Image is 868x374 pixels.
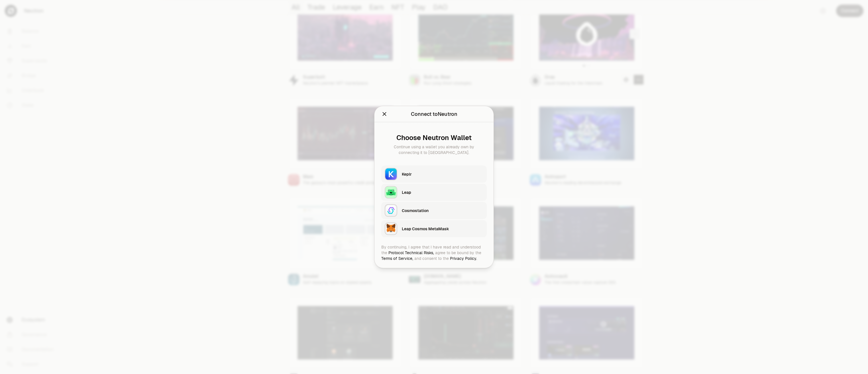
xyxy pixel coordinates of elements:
[386,144,482,155] div: Continue using a wallet you already own by connecting it to [GEOGRAPHIC_DATA].
[385,186,397,199] img: Leap
[402,190,483,195] div: Leap
[381,220,487,237] button: Leap Cosmos MetaMaskLeap Cosmos MetaMask
[402,171,483,177] div: Keplr
[385,168,397,180] img: Keplr
[385,223,397,235] img: Leap Cosmos MetaMask
[411,110,457,118] div: Connect to Neutron
[381,244,487,261] div: By continuing, I agree that I have read and understood the agree to be bound by the and consent t...
[381,110,388,118] button: Close
[402,226,483,232] div: Leap Cosmos MetaMask
[450,256,477,261] a: Privacy Policy.
[381,202,487,219] button: CosmostationCosmostation
[402,208,483,213] div: Cosmostation
[385,204,397,217] img: Cosmostation
[381,166,487,183] button: KeplrKeplr
[386,134,482,142] div: Choose Neutron Wallet
[381,184,487,201] button: LeapLeap
[381,256,413,261] a: Terms of Service,
[388,250,434,255] a: Protocol Technical Risks,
